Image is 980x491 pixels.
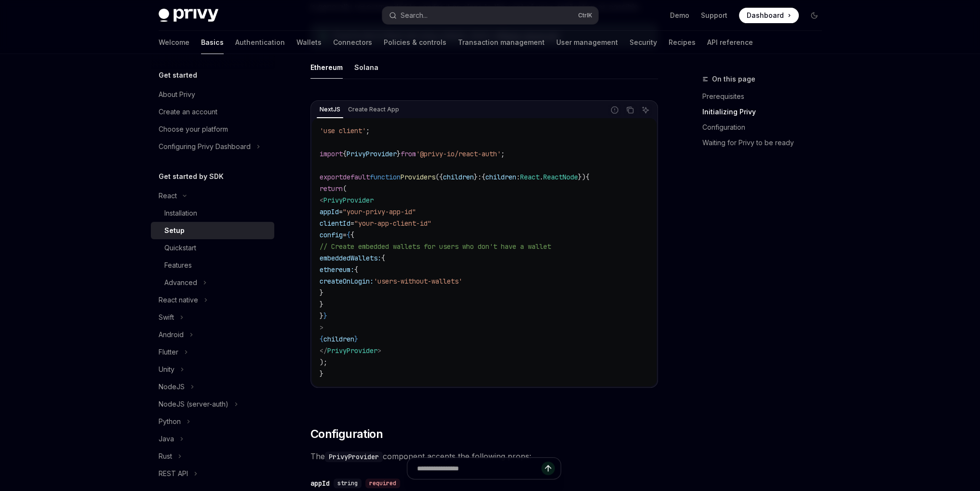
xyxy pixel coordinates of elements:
[151,465,274,482] button: Toggle REST API section
[417,458,541,479] input: Ask a question...
[343,173,370,181] span: default
[325,451,383,462] code: PrivyProvider
[543,173,578,181] span: ReactNode
[159,89,195,100] div: About Privy
[374,277,462,286] span: 'users-without-wallets'
[482,173,485,181] span: {
[556,31,618,54] a: User management
[323,335,354,343] span: children
[320,150,343,158] span: import
[159,141,251,152] div: Configuring Privy Dashboard
[310,56,343,79] div: Ethereum
[159,312,174,323] div: Swift
[320,207,339,216] span: appId
[333,31,372,54] a: Connectors
[151,187,274,205] button: Toggle React section
[354,56,378,79] div: Solana
[151,413,274,430] button: Toggle Python section
[702,120,830,135] a: Configuration
[639,104,652,116] button: Ask AI
[320,242,551,251] span: // Create embedded wallets for users who don't have a wallet
[478,173,482,181] span: :
[347,150,397,158] span: PrivyProvider
[159,9,218,22] img: dark logo
[310,450,658,463] span: The component accepts the following props:
[397,150,401,158] span: }
[164,259,192,271] div: Features
[159,364,175,375] div: Unity
[151,138,274,155] button: Toggle Configuring Privy Dashboard section
[354,219,431,228] span: "your-app-client-id"
[343,231,347,239] span: =
[586,173,590,181] span: {
[539,173,543,181] span: .
[310,426,383,442] span: Configuration
[320,288,323,297] span: }
[712,73,755,85] span: On this page
[151,378,274,396] button: Toggle NodeJS section
[159,190,177,202] div: React
[320,346,327,355] span: </
[320,312,323,320] span: }
[151,222,274,239] a: Setup
[320,369,323,378] span: }
[339,207,343,216] span: =
[343,184,347,193] span: (
[159,381,185,393] div: NodeJS
[384,31,446,54] a: Policies & controls
[578,173,586,181] span: })
[151,257,274,274] a: Features
[377,346,381,355] span: >
[159,433,174,445] div: Java
[151,205,274,222] a: Installation
[159,294,198,306] div: React native
[151,396,274,413] button: Toggle NodeJS (server-auth) section
[323,312,327,320] span: }
[702,135,830,150] a: Waiting for Privy to be ready
[320,126,366,135] span: 'use client'
[159,416,181,427] div: Python
[159,171,224,182] h5: Get started by SDK
[485,173,516,181] span: children
[806,8,822,23] button: Toggle dark mode
[624,104,636,116] button: Copy the contents from the code block
[320,265,354,274] span: ethereum:
[578,12,592,19] span: Ctrl K
[541,462,555,475] button: Send message
[670,11,689,20] a: Demo
[151,274,274,291] button: Toggle Advanced section
[747,11,784,20] span: Dashboard
[458,31,545,54] a: Transaction management
[350,219,354,228] span: =
[327,346,377,355] span: PrivyProvider
[320,335,323,343] span: {
[345,104,402,115] div: Create React App
[320,358,327,367] span: );
[701,11,727,20] a: Support
[320,300,323,309] span: }
[164,207,197,219] div: Installation
[151,448,274,465] button: Toggle Rust section
[707,31,753,54] a: API reference
[151,361,274,378] button: Toggle Unity section
[151,239,274,257] a: Quickstart
[320,196,323,205] span: <
[702,104,830,120] a: Initializing Privy
[159,69,197,81] h5: Get started
[159,398,228,410] div: NodeJS (server-auth)
[381,254,385,262] span: {
[382,7,598,24] button: Open search
[516,173,520,181] span: :
[401,10,428,21] div: Search...
[164,242,196,254] div: Quickstart
[320,277,374,286] span: createOnLogin:
[151,343,274,361] button: Toggle Flutter section
[164,225,185,236] div: Setup
[159,329,184,341] div: Android
[164,277,197,288] div: Advanced
[151,309,274,326] button: Toggle Swift section
[435,173,443,181] span: ({
[401,150,416,158] span: from
[320,231,343,239] span: config
[320,323,323,332] span: >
